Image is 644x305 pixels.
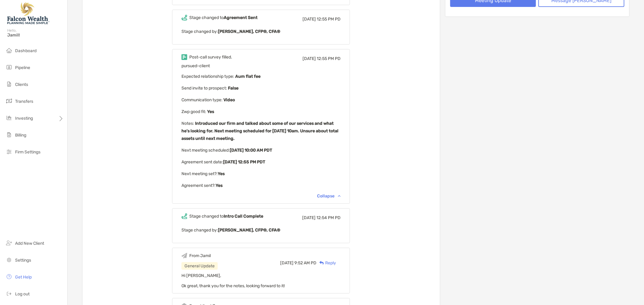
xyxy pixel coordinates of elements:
[5,290,13,297] img: logout icon
[216,183,223,188] b: Yes
[317,56,341,61] span: 12:55 PM PD
[181,84,341,92] p: Send invite to prospect :
[218,171,225,176] b: Yes
[15,82,28,87] span: Clients
[5,80,13,88] img: clients icon
[181,213,187,219] img: Event icon
[181,120,341,142] p: Notes :
[15,99,33,104] span: Transfers
[181,73,341,80] p: Expected relationship type :
[181,96,341,104] p: Communication type :
[5,273,13,280] img: get-help icon
[303,56,316,61] span: [DATE]
[227,86,239,91] b: False
[319,261,324,265] img: Reply icon
[181,108,341,115] p: Zwp good fit :
[7,2,50,24] img: Falcon Wealth Planning Logo
[15,48,37,53] span: Dashboard
[223,159,265,165] b: [DATE] 12:55 PM PDT
[181,182,341,189] p: Agreement sent? :
[181,28,341,35] p: Stage changed by:
[5,239,13,247] img: add_new_client icon
[206,109,214,114] b: Yes
[303,17,316,22] span: [DATE]
[181,121,338,141] b: Introduced our firm and talked about some of our services and what he's looking for. Next meeting...
[15,65,30,70] span: Pipeline
[5,64,13,71] img: pipeline icon
[181,170,341,178] p: Next meeting set? :
[15,291,30,297] span: Log out
[5,131,13,138] img: billing icon
[181,262,218,270] div: General Update
[181,253,187,259] img: Event icon
[218,29,280,34] b: [PERSON_NAME], CFP®, CFA®
[189,214,263,219] div: Stage changed to
[181,226,341,234] p: Stage changed by:
[218,228,280,233] b: [PERSON_NAME], CFP®, CFA®
[5,97,13,105] img: transfers icon
[316,215,341,220] span: 12:54 PM PD
[223,97,235,102] b: Video
[317,17,341,22] span: 12:55 PM PD
[5,47,13,54] img: dashboard icon
[181,15,187,20] img: Event icon
[15,116,33,121] span: Investing
[224,15,258,20] b: Agreement Sent
[189,55,232,60] div: Post-call survey filled.
[181,273,285,288] span: Hi [PERSON_NAME], Ok great, thank you for the notes, looking forward to it!
[15,133,26,138] span: Billing
[302,215,316,220] span: [DATE]
[181,54,187,60] img: Event icon
[15,275,32,280] span: Get Help
[15,241,44,246] span: Add New Client
[5,256,13,263] img: settings icon
[5,148,13,155] img: firm-settings icon
[280,260,293,266] span: [DATE]
[189,15,258,20] div: Stage changed to
[224,214,263,219] b: Intro Call Complete
[7,33,64,38] span: Jamil!
[189,253,211,258] div: From Jamil
[181,146,341,154] p: Next meeting scheduled :
[317,193,341,199] div: Collapse
[181,158,341,166] p: Agreement sent date :
[15,149,40,155] span: Firm Settings
[316,260,336,266] div: Reply
[15,258,31,263] span: Settings
[234,74,261,79] b: Aum flat fee
[338,195,341,197] img: Chevron icon
[5,114,13,121] img: investing icon
[294,260,316,266] span: 9:52 AM PD
[230,148,272,153] b: [DATE] 10:00 AM PDT
[181,63,210,68] span: pursued-client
